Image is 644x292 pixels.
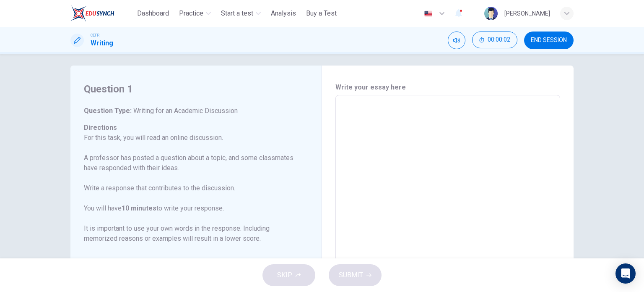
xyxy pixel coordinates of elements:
[134,6,172,21] button: Dashboard
[70,5,114,22] img: ELTC logo
[615,263,636,284] div: Open Intercom Messenger
[84,82,298,96] h4: Question 1
[137,8,169,18] span: Dashboard
[504,8,550,18] div: [PERSON_NAME]
[335,82,560,92] h6: Write your essay here
[303,6,340,21] button: Buy a Test
[472,32,517,49] div: Hide
[218,6,264,21] button: Start a test
[122,204,156,212] b: 10 minutes
[448,32,465,49] div: Mute
[70,5,134,22] a: ELTC logo
[423,11,434,17] img: en
[531,37,567,44] span: END SESSION
[472,32,517,48] button: 00:00:02
[176,6,214,21] button: Practice
[484,7,498,20] img: Profile picture
[271,8,296,18] span: Analysis
[84,133,298,244] p: For this task, you will read an online discussion. A professor has posted a question about a topi...
[132,107,238,115] span: Writing for an Academic Discussion
[488,37,510,43] span: 00:00:02
[91,32,99,38] span: CEFR
[91,38,113,48] h1: Writing
[84,123,298,254] h6: Directions
[306,8,337,18] span: Buy a Test
[524,32,574,49] button: END SESSION
[84,106,298,116] h6: Question Type :
[179,8,203,18] span: Practice
[267,6,299,21] button: Analysis
[221,8,253,18] span: Start a test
